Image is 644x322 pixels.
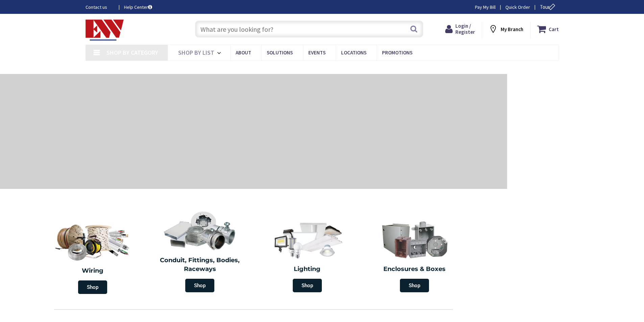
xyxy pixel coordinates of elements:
strong: Cart [549,23,559,35]
span: About [236,49,251,56]
a: Cart [537,23,559,35]
a: Help Center [124,4,152,10]
span: Login / Register [455,23,475,35]
a: Quick Order [505,4,530,10]
span: Shop [293,279,322,292]
a: Enclosures & Boxes Shop [363,216,467,296]
h2: Conduit, Fittings, Bodies, Raceways [151,256,249,273]
span: Shop [185,279,214,292]
span: Shop By Category [106,49,158,56]
span: Locations [341,49,366,56]
a: Lighting Shop [255,216,359,296]
strong: My Branch [501,26,523,32]
span: Solutions [267,49,293,56]
span: Tour [540,4,557,10]
a: Contact us [86,4,113,10]
a: Wiring Shop [39,216,146,297]
span: Promotions [382,49,412,56]
div: My Branch [488,23,523,35]
span: Shop [78,280,107,294]
h2: Lighting [259,265,356,274]
img: Electrical Wholesalers, Inc. [86,20,124,41]
h2: Wiring [42,267,143,275]
input: What are you looking for? [195,21,423,38]
a: Pay My Bill [475,4,496,10]
span: Shop By List [178,49,214,56]
h2: Enclosures & Boxes [366,265,463,274]
span: Events [308,49,326,56]
a: Conduit, Fittings, Bodies, Raceways Shop [148,207,252,296]
a: Login / Register [445,23,475,35]
span: Shop [400,279,429,292]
